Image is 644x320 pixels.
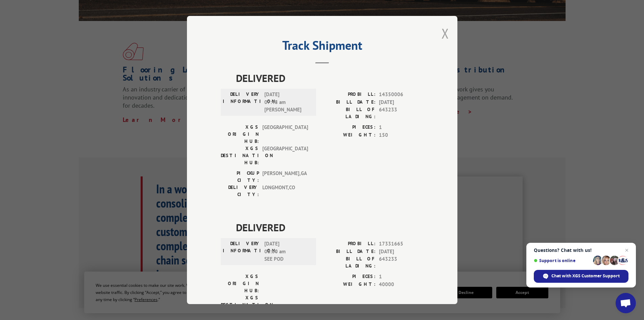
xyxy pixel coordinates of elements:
[223,91,261,114] label: DELIVERY INFORMATION:
[379,281,424,289] span: 40000
[221,145,259,166] label: XGS DESTINATION HUB:
[322,240,376,248] label: PROBILL:
[616,293,636,313] div: Open chat
[322,273,376,281] label: PIECES:
[262,170,308,184] span: [PERSON_NAME] , GA
[534,248,628,253] span: Questions? Chat with us!
[379,131,424,139] span: 150
[221,273,259,294] label: XGS ORIGIN HUB:
[221,170,259,184] label: PICKUP CITY:
[221,124,259,145] label: XGS ORIGIN HUB:
[442,24,449,42] button: Close modal
[534,258,591,263] span: Support is online
[223,240,261,263] label: DELIVERY INFORMATION:
[379,240,424,248] span: 17331665
[236,220,424,235] span: DELIVERED
[379,273,424,281] span: 1
[264,240,310,263] span: [DATE] 08:00 am SEE POD
[379,106,424,120] span: 643233
[264,91,310,114] span: [DATE] 07:48 am [PERSON_NAME]
[379,255,424,270] span: 643233
[236,70,424,86] span: DELIVERED
[221,184,259,198] label: DELIVERY CITY:
[262,145,308,166] span: [GEOGRAPHIC_DATA]
[534,270,628,283] div: Chat with XGS Customer Support
[262,124,308,145] span: [GEOGRAPHIC_DATA]
[322,91,376,99] label: PROBILL:
[322,131,376,139] label: WEIGHT:
[379,99,424,106] span: [DATE]
[379,248,424,256] span: [DATE]
[322,255,376,270] label: BILL OF LADING:
[322,281,376,289] label: WEIGHT:
[322,106,376,120] label: BILL OF LADING:
[322,248,376,256] label: BILL DATE:
[623,246,631,254] span: Close chat
[379,91,424,99] span: 14350006
[322,124,376,131] label: PIECES:
[322,99,376,106] label: BILL DATE:
[221,41,424,54] h2: Track Shipment
[379,124,424,131] span: 1
[262,184,308,198] span: LONGMONT , CO
[221,294,259,316] label: XGS DESTINATION HUB:
[551,273,620,279] span: Chat with XGS Customer Support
